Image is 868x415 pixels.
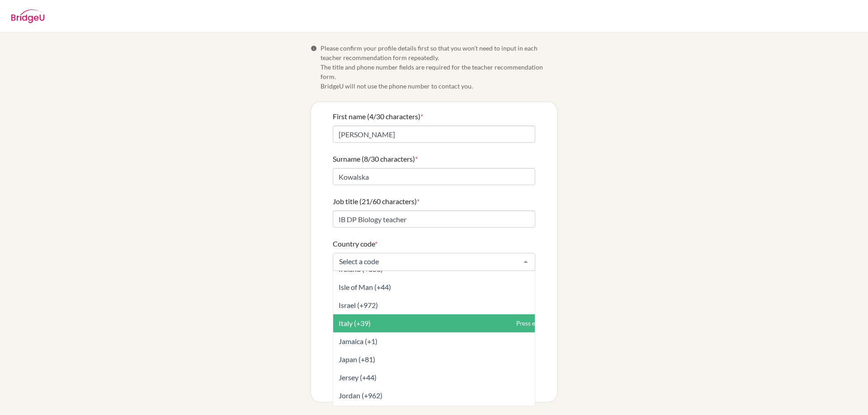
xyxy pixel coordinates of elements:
[339,319,371,327] span: Italy (+39)
[311,45,317,51] span: Info
[339,301,378,309] span: Israel (+972)
[339,283,391,291] span: Isle of Man (+44)
[11,9,45,23] img: BridgeU logo
[333,111,423,122] label: First name (4/30 characters)
[339,337,377,345] span: Jamaica (+1)
[333,154,418,164] label: Surname (8/30 characters)
[333,126,535,143] input: Enter your first name
[337,257,517,266] input: Select a code
[333,168,535,185] input: Enter your surname
[333,238,377,249] label: Country code
[321,43,557,91] span: Please confirm your profile details first so that you won’t need to input in each teacher recomme...
[333,196,420,207] label: Job title (21/60 characters)
[339,391,382,400] span: Jordan (+962)
[333,210,535,228] input: Enter your job title
[339,355,375,364] span: Japan (+81)
[339,373,377,382] span: Jersey (+44)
